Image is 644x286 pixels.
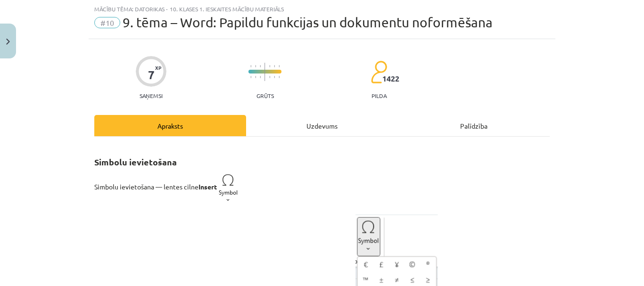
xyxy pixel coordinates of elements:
[274,65,275,67] img: icon-short-line-57e1e144782c952c97e751825c79c345078a6d821885a25fce030b3d8c18986b.svg
[255,76,256,78] img: icon-short-line-57e1e144782c952c97e751825c79c345078a6d821885a25fce030b3d8c18986b.svg
[94,156,177,167] strong: Simbolu ievietošana
[148,68,155,82] div: 7
[269,65,270,67] img: icon-short-line-57e1e144782c952c97e751825c79c345078a6d821885a25fce030b3d8c18986b.svg
[250,65,251,67] img: icon-short-line-57e1e144782c952c97e751825c79c345078a6d821885a25fce030b3d8c18986b.svg
[250,76,251,78] img: icon-short-line-57e1e144782c952c97e751825c79c345078a6d821885a25fce030b3d8c18986b.svg
[264,63,265,81] img: icon-long-line-d9ea69661e0d244f92f715978eff75569469978d946b2353a9bb055b3ed8787d.svg
[398,115,550,136] div: Palīdzība
[256,92,274,99] p: Grūts
[274,76,275,78] img: icon-short-line-57e1e144782c952c97e751825c79c345078a6d821885a25fce030b3d8c18986b.svg
[382,74,399,83] span: 1422
[123,15,493,30] span: 9. tēma – Word: Papildu funkcijas un dokumentu noformēšana
[6,39,10,45] img: icon-close-lesson-0947bae3869378f0d4975bcd49f059093ad1ed9edebbc8119c70593378902aed.svg
[255,65,256,67] img: icon-short-line-57e1e144782c952c97e751825c79c345078a6d821885a25fce030b3d8c18986b.svg
[260,65,261,67] img: icon-short-line-57e1e144782c952c97e751825c79c345078a6d821885a25fce030b3d8c18986b.svg
[198,182,239,191] strong: Insert
[246,115,398,136] div: Uzdevums
[260,76,261,78] img: icon-short-line-57e1e144782c952c97e751825c79c345078a6d821885a25fce030b3d8c18986b.svg
[94,17,120,28] span: #10
[371,60,387,84] img: students-c634bb4e5e11cddfef0936a35e636f08e4e9abd3cc4e673bd6f9a4125e45ecb1.svg
[372,92,387,99] p: pilda
[279,76,280,78] img: icon-short-line-57e1e144782c952c97e751825c79c345078a6d821885a25fce030b3d8c18986b.svg
[136,92,166,99] p: Saņemsi
[279,65,280,67] img: icon-short-line-57e1e144782c952c97e751825c79c345078a6d821885a25fce030b3d8c18986b.svg
[94,6,550,12] div: Mācību tēma: Datorikas - 10. klases 1. ieskaites mācību materiāls
[155,65,161,70] span: XP
[94,171,550,204] p: Simbolu ievietošana — lentes cilne
[269,76,270,78] img: icon-short-line-57e1e144782c952c97e751825c79c345078a6d821885a25fce030b3d8c18986b.svg
[94,115,246,136] div: Apraksts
